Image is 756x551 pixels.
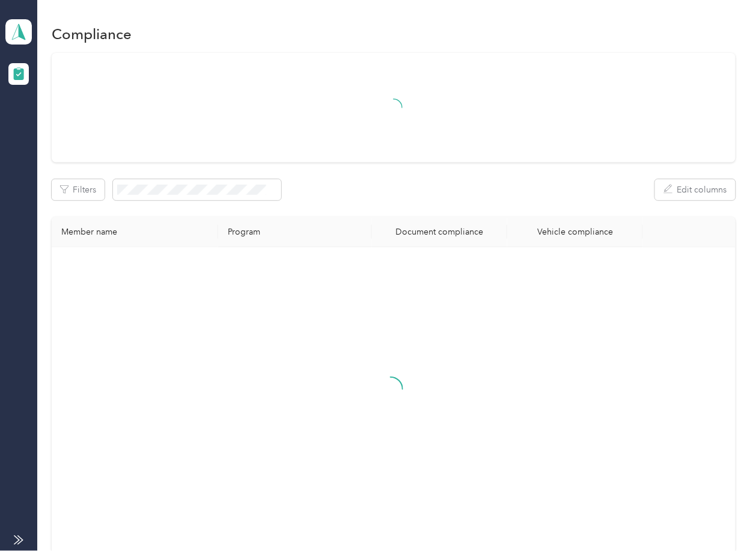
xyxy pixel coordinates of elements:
th: Program [218,217,372,247]
button: Edit columns [655,179,736,200]
div: Document compliance [382,227,498,237]
th: Member name [52,217,218,247]
h1: Compliance [52,28,132,40]
iframe: Everlance-gr Chat Button Frame [689,484,756,551]
div: Vehicle compliance [517,227,633,237]
button: Filters [52,179,105,200]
